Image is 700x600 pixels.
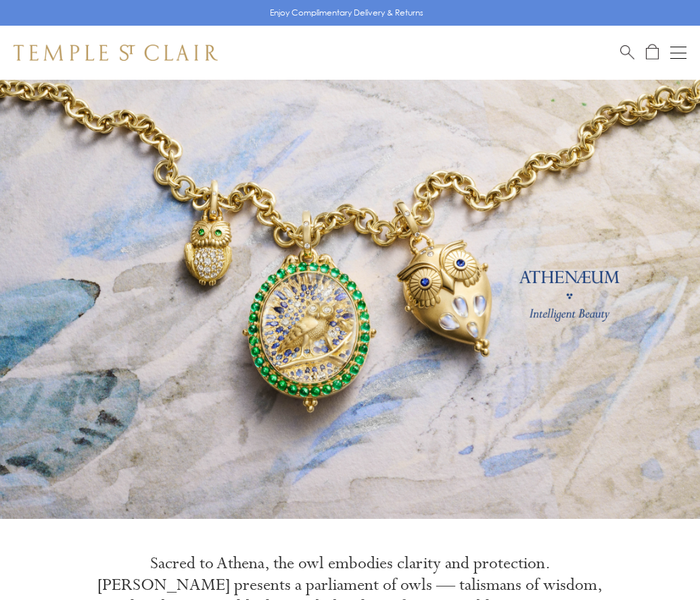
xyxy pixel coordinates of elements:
img: Temple St. Clair [14,45,218,61]
button: Open navigation [670,45,686,61]
a: Open Shopping Bag [646,44,659,61]
p: Enjoy Complimentary Delivery & Returns [270,6,423,20]
a: Search [620,44,634,61]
